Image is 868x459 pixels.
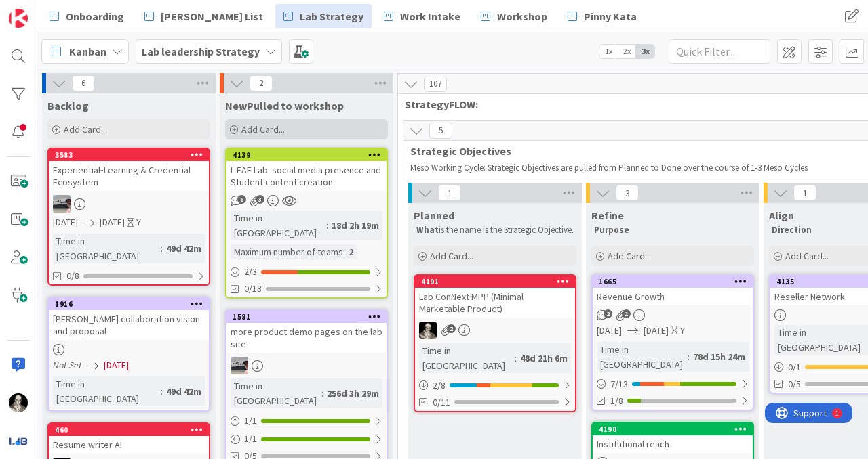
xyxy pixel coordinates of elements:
[226,323,387,353] div: more product demo pages on the lab site
[226,161,387,191] div: L-EAF Lab: social media presence and Student content creation
[593,276,753,288] div: 1665
[49,298,209,310] div: 1916
[597,342,688,372] div: Time in [GEOGRAPHIC_DATA]
[559,4,645,28] a: Pinny Kata
[231,211,326,240] div: Time in [GEOGRAPHIC_DATA]
[430,250,473,262] span: Add Card...
[584,8,637,24] span: Pinny Kata
[226,311,387,323] div: 1581
[55,425,209,435] div: 460
[163,241,205,256] div: 49d 42m
[136,4,271,28] a: [PERSON_NAME] List
[644,324,669,338] span: [DATE]
[593,423,753,435] div: 4190
[64,123,107,135] span: Add Card...
[415,276,575,318] div: 4191Lab ConNext MPP (Minimal Marketable Product)
[226,412,387,429] div: 1/1
[53,234,161,263] div: Time in [GEOGRAPHIC_DATA]
[429,123,452,139] span: 5
[594,224,629,236] strong: Purpose
[415,322,575,339] div: WS
[622,309,631,318] span: 1
[515,351,517,366] span: :
[424,76,447,92] span: 107
[433,395,450,410] span: 0/11
[618,45,636,58] span: 2x
[55,150,209,160] div: 3583
[414,274,576,412] a: 4191Lab ConNext MPP (Minimal Marketable Product)WSTime in [GEOGRAPHIC_DATA]:48d 21h 6m2/80/11
[345,244,357,259] div: 2
[66,8,124,24] span: Onboarding
[225,99,344,112] span: NewPulled to workshop
[225,148,388,299] a: 4139L-EAF Lab: social media presence and Student content creationTime in [GEOGRAPHIC_DATA]:18d 2h...
[328,218,382,233] div: 18d 2h 19m
[49,298,209,340] div: 1916[PERSON_NAME] collaboration vision and proposal
[28,2,62,18] span: Support
[226,357,387,374] div: jB
[326,218,328,233] span: :
[593,423,753,453] div: 4190Institutional reach
[226,149,387,191] div: 4139L-EAF Lab: social media presence and Student content creation
[53,195,71,213] img: jB
[161,241,163,256] span: :
[49,310,209,340] div: [PERSON_NAME] collaboration vision and proposal
[49,436,209,454] div: Resume writer AI
[517,351,571,366] div: 48d 21h 6m
[244,432,257,446] span: 1 / 1
[226,263,387,280] div: 2/3
[376,4,469,28] a: Work Intake
[49,195,209,213] div: jB
[100,215,125,230] span: [DATE]
[591,209,624,222] span: Refine
[599,424,753,434] div: 4190
[593,276,753,305] div: 1665Revenue Growth
[616,185,639,201] span: 3
[610,394,623,408] span: 1/8
[788,360,801,374] span: 0 / 1
[231,378,321,408] div: Time in [GEOGRAPHIC_DATA]
[136,215,141,230] div: Y
[414,209,454,222] span: Planned
[497,8,547,24] span: Workshop
[416,225,574,236] p: is the name is the Strategic Objective.
[275,4,372,28] a: Lab Strategy
[416,224,439,236] strong: What
[438,185,461,201] span: 1
[49,161,209,191] div: Experiential‑Learning & Credential Ecosystem
[793,185,816,201] span: 1
[419,343,515,373] div: Time in [GEOGRAPHIC_DATA]
[419,322,437,339] img: WS
[244,282,262,296] span: 0/13
[163,384,205,399] div: 49d 42m
[593,435,753,453] div: Institutional reach
[415,377,575,394] div: 2/8
[433,378,446,393] span: 2 / 8
[9,9,28,28] img: Visit kanbanzone.com
[53,215,78,230] span: [DATE]
[69,43,106,60] span: Kanban
[591,274,754,411] a: 1665Revenue Growth[DATE][DATE]YTime in [GEOGRAPHIC_DATA]:78d 15h 24m7/131/8
[161,384,163,399] span: :
[256,195,264,204] span: 3
[104,358,129,372] span: [DATE]
[680,324,685,338] div: Y
[66,269,79,283] span: 0/8
[231,244,343,259] div: Maximum number of teams
[593,376,753,393] div: 7/13
[237,195,246,204] span: 6
[690,349,749,364] div: 78d 15h 24m
[608,250,651,262] span: Add Card...
[343,244,345,259] span: :
[55,299,209,309] div: 1916
[244,265,257,279] span: 2 / 3
[244,414,257,428] span: 1 / 1
[597,324,622,338] span: [DATE]
[226,149,387,161] div: 4139
[415,288,575,318] div: Lab ConNext MPP (Minimal Marketable Product)
[599,45,618,58] span: 1x
[53,359,82,371] i: Not Set
[9,431,28,450] img: avatar
[415,276,575,288] div: 4191
[233,312,387,322] div: 1581
[49,149,209,191] div: 3583Experiential‑Learning & Credential Ecosystem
